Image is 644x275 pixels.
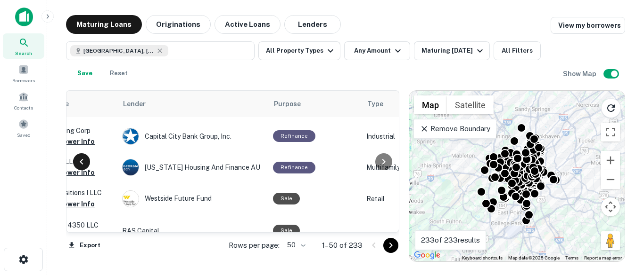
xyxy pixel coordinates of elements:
img: picture [123,128,139,144]
a: Saved [3,115,44,141]
p: 233 of 233 results [421,235,480,246]
iframe: Chat Widget [597,200,644,245]
span: Map data ©2025 Google [508,255,560,260]
div: [US_STATE] Housing And Finance AU [122,159,264,176]
p: 1–50 of 233 [322,240,363,251]
div: Maturing [DATE] [421,45,486,56]
button: Show street map [414,95,447,114]
button: Reload search area [601,98,621,118]
div: Westside Future Fund [122,190,264,207]
th: Purpose [268,91,362,117]
button: Toggle fullscreen view [601,123,620,141]
button: Maturing [DATE] [414,41,490,60]
button: Zoom in [601,151,620,170]
button: [GEOGRAPHIC_DATA], [GEOGRAPHIC_DATA], [GEOGRAPHIC_DATA] [66,41,255,60]
button: Active Loans [215,15,281,34]
img: Google [412,249,443,261]
button: Map camera controls [601,197,620,216]
div: Sale [273,225,300,236]
span: [GEOGRAPHIC_DATA], [GEOGRAPHIC_DATA], [GEOGRAPHIC_DATA] [83,47,154,55]
span: Borrowers [12,77,35,84]
p: Industrial [366,131,413,141]
img: picture [123,191,139,207]
div: This loan purpose was for refinancing [273,130,315,142]
button: Any Amount [344,41,410,60]
p: RAS Capital [122,226,264,236]
span: Type [367,98,383,110]
span: Purpose [274,98,301,110]
p: Rows per page: [229,240,280,251]
button: Show satellite imagery [447,95,494,114]
div: Sale [273,193,300,204]
button: Reset [104,64,134,83]
button: All Property Types [258,41,340,60]
th: Lender [117,91,268,117]
th: Type [362,91,418,117]
div: 50 [283,238,307,252]
a: Terms (opens in new tab) [565,255,578,260]
button: All Filters [494,41,541,60]
a: Search [3,33,44,59]
a: View my borrowers [551,17,625,34]
img: dca.ga.gov.png [123,159,139,175]
span: Contacts [14,104,33,111]
img: capitalize-icon.png [15,8,33,26]
a: Open this area in Google Maps (opens a new window) [412,249,443,261]
a: Borrowers [3,61,44,86]
a: Report a map error [584,255,622,260]
button: Originations [146,15,211,34]
button: Keyboard shortcuts [462,255,503,261]
button: Lenders [284,15,341,34]
a: Contacts [3,88,44,113]
p: Remove Boundary [420,123,490,134]
button: Save your search to get updates of matches that match your search criteria. [70,64,100,83]
button: Maturing Loans [66,15,142,34]
button: Zoom out [601,170,620,189]
div: Capital City Bank Group, Inc. [122,128,264,145]
button: Go to next page [383,238,398,253]
div: This loan purpose was for refinancing [273,162,315,173]
button: Export [66,238,103,252]
div: 0 0 [409,91,625,261]
span: Saved [17,131,31,139]
span: Lender [123,98,146,110]
p: Retail [366,194,413,204]
p: Multifamily [366,162,413,173]
span: Search [15,49,32,57]
h6: Show Map [563,69,598,79]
